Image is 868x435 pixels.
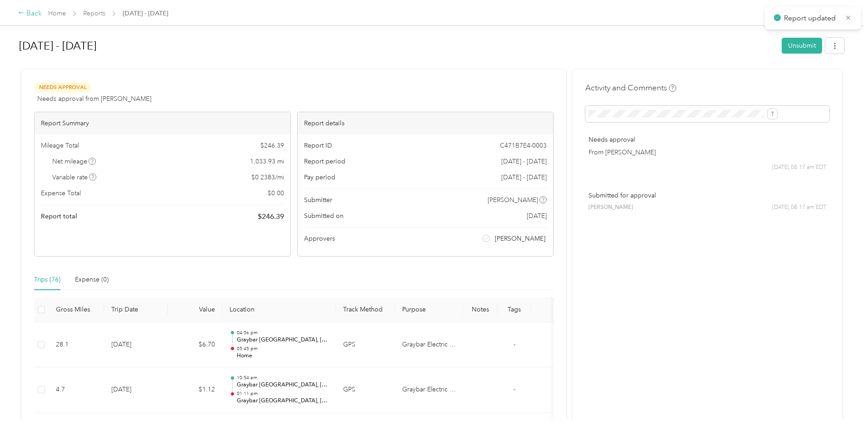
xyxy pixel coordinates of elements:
span: Report total [41,212,77,221]
th: Purpose [395,297,463,322]
p: 10:54 am [237,375,329,381]
a: Home [48,10,66,17]
span: $ 0.00 [268,188,284,198]
span: [PERSON_NAME] [589,203,633,212]
td: GPS [336,322,395,368]
td: [DATE] [104,322,168,368]
p: 05:45 pm [237,346,329,352]
p: 01:11 pm [237,391,329,397]
span: - [514,341,515,348]
span: [DATE] - [DATE] [501,157,547,166]
th: Notes [463,297,497,322]
span: Expense Total [41,188,81,198]
p: Graybar [GEOGRAPHIC_DATA], [GEOGRAPHIC_DATA] [237,397,329,405]
span: Submitted on [304,211,344,221]
p: Graybar [GEOGRAPHIC_DATA], [GEOGRAPHIC_DATA] [237,381,329,389]
h1: Sep 1 - 30, 2025 [19,35,775,57]
td: [DATE] [104,367,168,413]
span: [DATE] 08:17 am EDT [772,203,826,212]
span: $ 0.2383 / mi [251,173,284,182]
p: 04:56 pm [237,330,329,336]
span: Report period [304,157,345,166]
div: Trips (76) [34,275,60,285]
th: Location [222,297,336,322]
span: C471B7E4-0003 [500,141,547,150]
span: Needs Approval [34,82,91,93]
span: Approvers [304,234,335,243]
div: Report Summary [35,112,290,134]
td: $6.70 [168,322,222,368]
td: 28.1 [49,322,104,368]
span: [DATE] [527,211,547,221]
iframe: Everlance-gr Chat Button Frame [817,384,868,435]
span: $ 246.39 [260,141,284,150]
td: Graybar Electric Company, Inc [395,322,463,368]
td: Graybar Electric Company, Inc [395,367,463,413]
span: [PERSON_NAME] [488,195,538,205]
p: Home [237,352,329,360]
p: Report updated [784,13,838,24]
td: GPS [336,367,395,413]
div: Back [18,8,42,19]
span: - [514,386,515,393]
td: 4.7 [49,367,104,413]
span: Submitter [304,195,332,205]
span: Net mileage [52,157,96,166]
th: Trip Date [104,297,168,322]
th: Tags [497,297,531,322]
td: $1.12 [168,367,222,413]
a: Reports [83,10,105,17]
span: 1,033.93 mi [250,157,284,166]
div: Expense (0) [75,275,109,285]
h4: Activity and Comments [585,82,676,94]
button: Unsubmit [782,38,822,54]
span: Report ID [304,141,332,150]
span: Variable rate [52,173,97,182]
span: Pay period [304,173,335,182]
div: Report details [298,112,554,134]
th: Track Method [336,297,395,322]
p: Needs approval [589,135,826,144]
span: [DATE] - [DATE] [501,173,547,182]
th: Value [168,297,222,322]
p: Submitted for approval [589,191,826,200]
span: Mileage Total [41,141,79,150]
span: [DATE] - [DATE] [123,9,168,18]
span: [PERSON_NAME] [495,234,545,243]
span: $ 246.39 [258,211,284,222]
p: From [PERSON_NAME] [589,148,826,157]
th: Gross Miles [49,297,104,322]
span: Needs approval from [PERSON_NAME] [37,94,151,104]
span: [DATE] 08:17 am EDT [772,163,826,172]
p: Graybar [GEOGRAPHIC_DATA], [GEOGRAPHIC_DATA] [237,336,329,344]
